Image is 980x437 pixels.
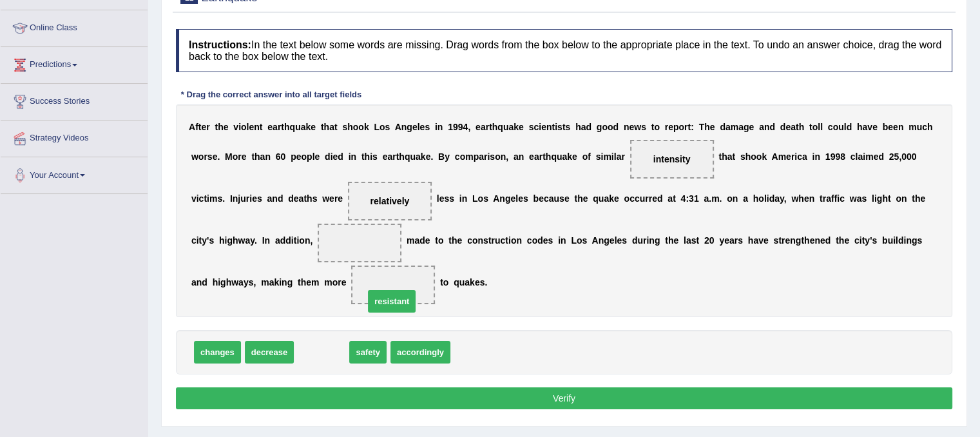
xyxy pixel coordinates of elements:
[342,122,347,132] b: s
[476,122,481,132] b: e
[198,122,202,132] b: t
[812,122,818,132] b: o
[448,122,453,132] b: 1
[347,122,353,132] b: h
[812,151,814,162] b: i
[510,193,515,204] b: e
[351,151,357,162] b: n
[844,122,847,132] b: l
[684,122,687,132] b: r
[678,122,684,132] b: o
[506,151,508,162] b: ,
[481,122,486,132] b: a
[562,122,566,132] b: t
[764,122,770,132] b: n
[710,122,715,132] b: e
[908,122,916,132] b: m
[395,122,401,132] b: A
[857,122,863,132] b: h
[396,151,399,162] b: t
[621,151,624,162] b: r
[281,151,286,162] b: 0
[846,122,852,132] b: d
[602,122,608,132] b: o
[329,122,334,132] b: a
[209,193,217,204] b: m
[893,122,898,132] b: e
[438,151,445,162] b: B
[840,151,845,162] b: 8
[508,122,514,132] b: a
[240,193,246,204] b: u
[276,151,281,162] b: 6
[257,193,262,204] b: s
[290,122,296,132] b: q
[546,151,552,162] b: h
[820,122,823,132] b: l
[348,182,432,220] span: Drop target
[334,122,338,132] b: t
[487,151,490,162] b: i
[176,387,952,409] button: Verify
[490,151,495,162] b: s
[898,122,904,132] b: n
[295,122,301,132] b: u
[303,193,307,204] b: t
[529,151,534,162] b: e
[321,122,324,132] b: t
[301,122,306,132] b: a
[922,122,927,132] b: c
[199,193,204,204] b: c
[242,151,247,162] b: e
[738,122,744,132] b: a
[254,122,260,132] b: n
[794,151,797,162] b: i
[1,47,148,79] a: Predictions
[614,151,617,162] b: l
[796,122,799,132] b: t
[720,122,725,132] b: d
[338,193,343,204] b: e
[771,151,778,162] b: A
[722,151,727,162] b: h
[704,122,710,132] b: h
[207,151,213,162] b: s
[519,122,524,132] b: e
[416,151,421,162] b: a
[727,151,733,162] b: a
[338,151,343,162] b: d
[278,122,281,132] b: r
[756,151,762,162] b: o
[474,151,479,162] b: p
[233,193,238,204] b: n
[407,122,412,132] b: g
[238,151,241,162] b: r
[586,122,591,132] b: d
[791,122,796,132] b: a
[412,122,418,132] b: e
[901,151,907,162] b: 0
[486,122,489,132] b: r
[230,193,233,204] b: I
[361,151,365,162] b: t
[673,122,679,132] b: p
[539,122,541,132] b: i
[372,151,378,162] b: s
[472,193,478,204] b: L
[387,151,392,162] b: a
[291,151,296,162] b: p
[630,140,714,179] span: Drop target
[581,122,586,132] b: a
[241,122,247,132] b: o
[307,193,312,204] b: h
[552,122,555,132] b: t
[246,193,249,204] b: r
[325,151,331,162] b: d
[608,122,613,132] b: o
[634,122,641,132] b: w
[430,151,433,162] b: .
[888,122,893,132] b: e
[418,122,420,132] b: l
[624,122,629,132] b: n
[207,193,209,204] b: i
